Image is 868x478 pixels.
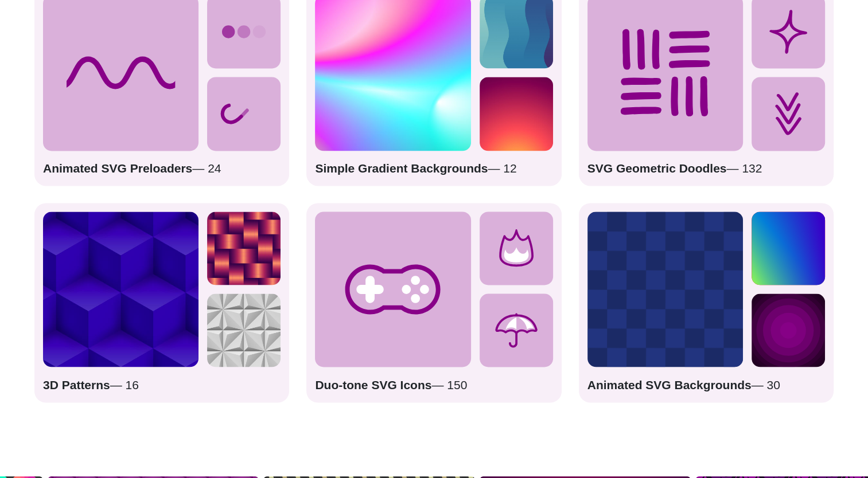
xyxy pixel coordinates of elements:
p: — 24 [43,159,281,178]
p: — 150 [315,375,552,394]
strong: Simple Gradient Backgrounds [315,162,488,175]
img: blue-stacked-cube-pattern [43,211,198,367]
strong: Duo-tone SVG Icons [315,378,431,391]
strong: Animated SVG Backgrounds [587,378,752,391]
strong: Animated SVG Preloaders [43,162,192,175]
img: red shiny ribbon woven into a pattern [207,211,281,285]
p: — 132 [587,159,825,178]
strong: SVG Geometric Doodles [587,162,727,175]
p: — 30 [587,375,825,394]
strong: 3D Patterns [43,378,110,391]
p: — 16 [43,375,281,394]
img: glowing yellow warming the purple vector sky [480,77,553,150]
img: Triangular 3d panels in a pattern [207,293,281,367]
p: — 12 [315,159,552,178]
